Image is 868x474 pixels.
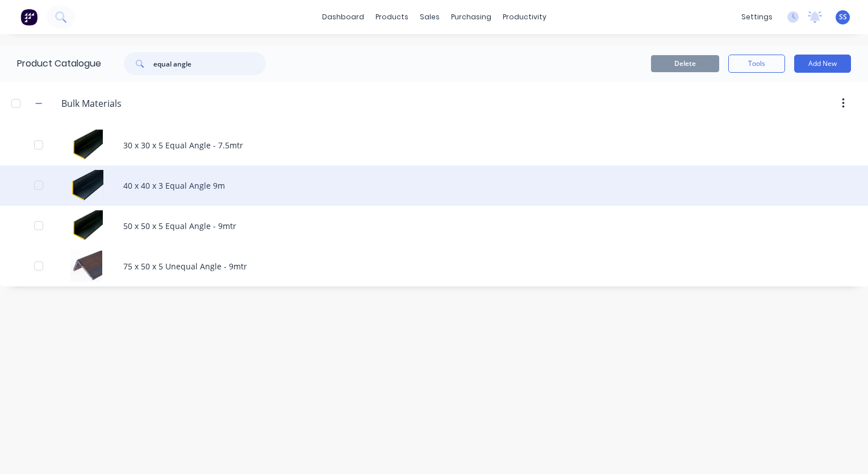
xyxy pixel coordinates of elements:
[61,97,196,110] input: Enter category name
[414,9,445,26] div: sales
[445,9,497,26] div: purchasing
[497,9,552,26] div: productivity
[20,9,37,26] img: Factory
[794,55,851,73] button: Add New
[153,52,266,75] input: Search...
[728,55,785,73] button: Tools
[839,12,847,22] span: SS
[370,9,414,26] div: products
[736,9,778,26] div: settings
[651,55,719,72] button: Delete
[316,9,370,26] a: dashboard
